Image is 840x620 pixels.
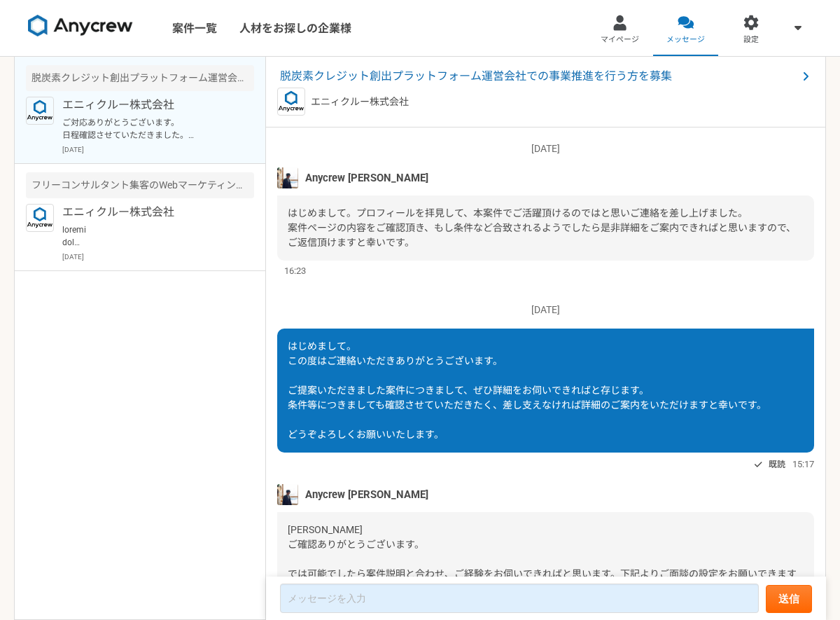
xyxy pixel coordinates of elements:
[769,456,785,473] span: 既読
[601,34,639,46] span: マイページ
[62,204,235,221] p: エニィクルー株式会社
[284,264,306,277] span: 16:23
[277,167,298,188] img: tomoya_yamashita.jpeg
[62,223,235,249] p: loremi dol sitam。consecteturadipis。 elitseddo。 eiusmodt「incididuntutlaboreetdolorem」aliquae、admin...
[311,95,409,109] p: エニィクルー株式会社
[305,170,428,186] span: Anycrew [PERSON_NAME]
[62,252,254,262] p: [DATE]
[277,88,305,116] img: logo_text_blue_01.png
[26,172,254,198] div: フリーコンサルタント集客のWebマーケティング（広告運用など）
[62,116,235,142] p: ご対応ありがとうございます。 日程確認させていただきました。 こちらにて進めてまいります。 よろしくお願いいたします。
[277,484,298,505] img: tomoya_yamashita.jpeg
[288,524,797,594] span: [PERSON_NAME] ご確認ありがとうございます。 では可能でしたら案件説明と合わせ、ご経験をお伺いできればと思います。下記よりご面談の設定をお願いできますでしょうか？（所要：30分程度-...
[26,65,254,91] div: 脱炭素クレジット創出プラットフォーム運営会社での事業推進を行う方を募集
[288,207,796,248] span: はじめまして。プロフィールを拝見して、本案件でご活躍頂けるのではと思いご連絡を差し上げました。 案件ページの内容をご確認頂き、もし条件など合致されるようでしたら是非詳細をご案内できればと思います...
[792,457,814,471] span: 15:17
[28,15,133,37] img: 8DqYSo04kwAAAAASUVORK5CYII=
[62,144,254,155] p: [DATE]
[288,340,766,440] span: はじめまして。 この度はご連絡いただきありがとうございます。 ご提案いただきました案件につきまして、ぜひ詳細をお伺いできればと存じます。 条件等につきましても確認させていただきたく、差し支えなけ...
[26,97,54,125] img: logo_text_blue_01.png
[277,303,814,317] p: [DATE]
[277,142,814,156] p: [DATE]
[280,68,797,85] span: 脱炭素クレジット創出プラットフォーム運営会社での事業推進を行う方を募集
[62,97,235,113] p: エニィクルー株式会社
[26,204,54,232] img: logo_text_blue_01.png
[743,34,759,46] span: 設定
[305,487,428,502] span: Anycrew [PERSON_NAME]
[666,34,705,46] span: メッセージ
[766,585,812,613] button: 送信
